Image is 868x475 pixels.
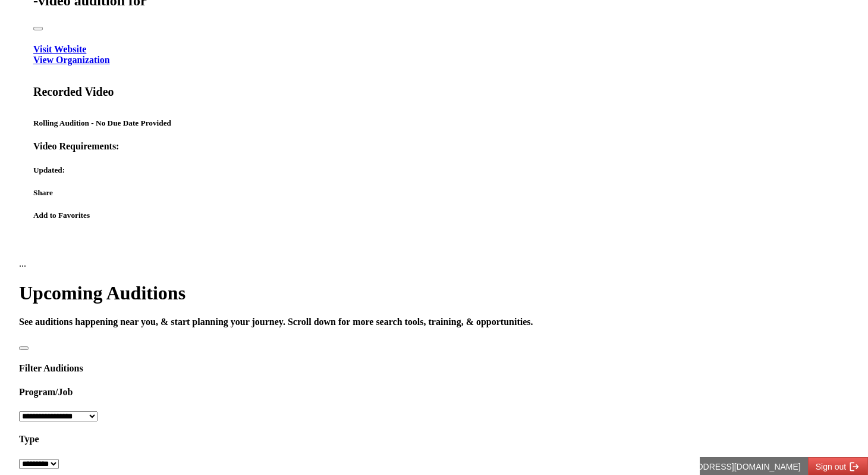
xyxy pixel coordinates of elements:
span: Sign out [116,5,146,14]
div: ... [19,258,849,269]
h4: Program/Job [19,387,849,398]
h5: Recorded Video [33,85,835,99]
a: View Organization [33,55,110,65]
button: Close [33,27,43,30]
h4: Video Requirements: [33,141,835,152]
h5: Share [33,188,835,198]
h5: Rolling Audition - No Due Date Provided [33,118,835,128]
h1: Upcoming Auditions [19,282,849,304]
h5: Add to Favorites [33,211,835,220]
h4: Type [19,434,849,445]
a: Visit Website [33,44,86,54]
h5: Updated: [33,165,835,175]
h4: See auditions happening near you, & start planning your journey. Scroll down for more search tool... [19,317,849,327]
button: Close [19,346,29,350]
h4: Filter Auditions [19,363,849,374]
